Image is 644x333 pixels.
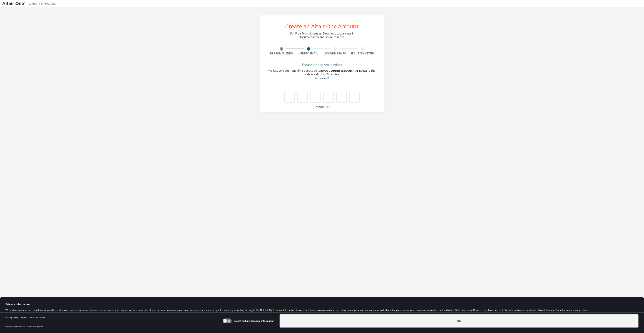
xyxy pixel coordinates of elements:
[268,52,295,55] div: Personal Info
[322,52,349,55] div: Account Info
[268,64,376,66] div: Please check your inbox
[291,32,354,39] div: For Free Trials, Licenses, Downloads, Learning & Documentation and so much more.
[295,52,322,55] div: Verify Email
[349,52,376,55] div: Security Setup
[2,1,59,6] img: Altair One
[285,24,359,29] div: Create an Altair One Account
[321,69,369,73] span: [EMAIL_ADDRESS][DOMAIN_NAME]
[314,105,330,109] a: Resend OTP
[315,77,329,80] a: Go back to the registration form
[268,69,376,80] div: We just sent your one-time passcode to . The code is valid for 15 minutes.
